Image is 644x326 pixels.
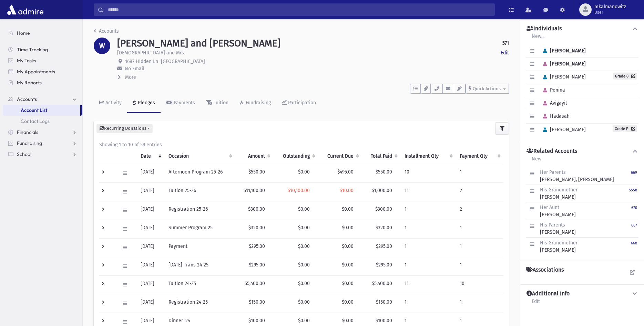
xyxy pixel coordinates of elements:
td: Afternoon Program 25-26 [164,164,235,182]
span: My Tasks [17,57,36,64]
div: Tuition [212,100,228,106]
span: [PERSON_NAME] [540,127,586,133]
a: Home [3,28,82,39]
a: New... [531,32,545,45]
td: $320.00 [235,220,273,238]
strong: 571 [502,40,509,47]
a: Accounts [94,28,119,34]
td: 1 [456,164,503,182]
th: Occasion : activate to sort column ascending [164,148,235,164]
a: Accounts [3,94,82,105]
th: Amount: activate to sort column ascending [235,148,273,164]
a: 670 [631,204,637,218]
span: His Parents [540,222,565,228]
td: [DATE] [136,220,165,238]
span: $0.00 [298,243,310,249]
a: School [3,149,82,160]
span: [PERSON_NAME] [540,48,586,54]
td: 1 [456,238,503,257]
td: 10 [400,164,456,182]
span: $0.00 [298,262,310,268]
th: Date: activate to sort column ascending [136,148,165,164]
button: Quick Actions [466,84,509,94]
th: Current Due: activate to sort column ascending [318,148,362,164]
a: New [531,155,542,167]
span: Home [17,30,30,36]
td: 1 [400,294,456,313]
h4: Related Accounts [527,148,577,155]
span: Time Tracking [17,46,48,53]
td: [DATE] [136,164,165,182]
span: $150.00 [376,299,392,305]
td: [DATE] Trans 24-25 [164,257,235,275]
td: 1 [400,257,456,275]
a: Payments [161,94,201,113]
span: Contact Logs [21,118,50,124]
span: Penina [540,87,565,93]
button: Related Accounts [526,148,638,155]
span: His Grandmother [540,187,577,193]
td: $295.00 [235,257,273,275]
td: 1 [456,220,503,238]
td: 1 [456,257,503,275]
span: $0.00 [298,318,310,324]
span: $0.00 [298,225,310,231]
span: [PERSON_NAME] [540,61,586,67]
a: Pledges [127,94,161,113]
span: $0.00 [342,206,354,212]
span: $0.00 [342,262,354,268]
td: 1 [456,294,503,313]
small: 669 [631,170,637,175]
span: User [594,10,626,15]
small: 5558 [629,188,637,192]
td: $5,400.00 [235,275,273,294]
span: Avigayil [540,100,567,106]
div: Participation [287,100,316,106]
span: $0.00 [342,281,354,286]
th: Installment Qty: activate to sort column ascending [400,148,456,164]
span: No Email [125,66,144,72]
td: 1 [400,201,456,220]
td: 11 [400,275,456,294]
a: Edit [531,297,540,310]
a: Fundraising [234,94,276,113]
td: 1 [400,238,456,257]
span: Financials [17,129,38,135]
td: [DATE] [136,275,165,294]
a: 667 [631,221,637,236]
span: School [17,151,31,157]
input: Search [104,3,494,16]
td: [DATE] [136,182,165,201]
th: Total Paid: activate to sort column ascending [362,148,400,164]
a: Grade 8 [613,73,637,80]
span: $550.00 [376,169,392,175]
td: 2 [456,201,503,220]
small: 668 [631,241,637,245]
td: Tuition 24-25 [164,275,235,294]
h4: Individuals [527,25,562,32]
span: Hadasah [540,113,570,119]
span: mkalmanowitz [594,4,626,10]
a: 5558 [629,186,637,201]
span: More [125,74,136,80]
span: Her Aunt [540,204,559,210]
a: Financials [3,127,82,138]
h4: Additional Info [527,290,570,297]
span: Her Parents [540,169,566,175]
small: 670 [631,206,637,210]
span: [GEOGRAPHIC_DATA] [161,59,205,64]
a: My Reports [3,77,82,88]
div: [PERSON_NAME] [540,239,577,254]
nav: breadcrumb [94,28,119,38]
h4: Associations [526,266,564,273]
button: More [117,74,137,81]
td: 11 [400,182,456,201]
p: [DEMOGRAPHIC_DATA] and Mrs. [117,49,185,56]
div: Fundraising [244,100,271,106]
span: Quick Actions [473,86,501,91]
span: Fundraising [17,140,42,146]
td: 10 [456,275,503,294]
span: $1,000.00 [372,188,392,193]
span: $5,400.00 [372,281,392,286]
span: $0.00 [342,243,354,249]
